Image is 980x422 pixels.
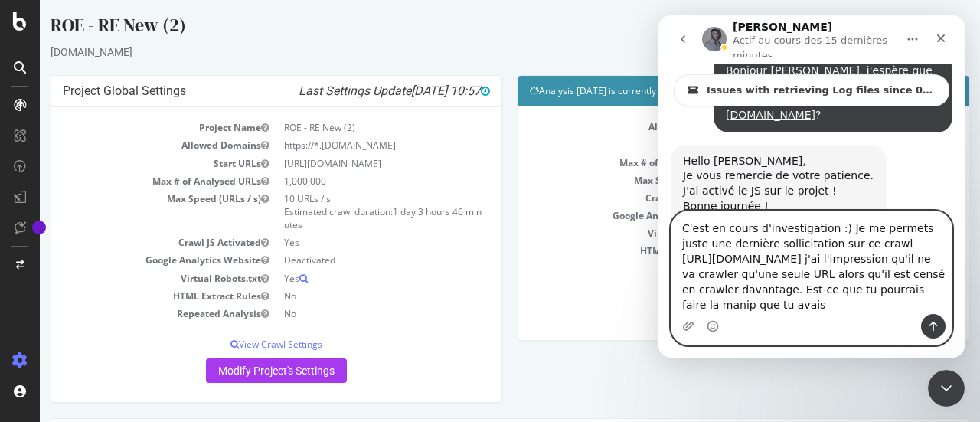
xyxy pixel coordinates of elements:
td: Google Analytics Website [23,251,237,269]
td: [URL][DOMAIN_NAME] [237,155,450,172]
td: Max Speed (URLs / s) [490,172,704,189]
td: Crawl JS Activated [23,234,237,251]
a: Modify Project's Settings [166,358,307,383]
td: Deactivated [237,251,450,269]
td: https://*.[DOMAIN_NAME] [237,136,450,154]
td: Max # of Analysed URLs [23,172,237,190]
td: Google Analytics Website [490,207,704,224]
td: Yes [237,234,450,251]
td: Project Name [23,119,237,136]
td: Virtual Robots.txt [490,224,704,242]
td: 1,000,000 [704,154,917,172]
td: Crawl JS Activated [490,189,704,207]
td: No [237,287,450,305]
td: Virtual Robots.txt [23,270,237,287]
td: https://*.[DOMAIN_NAME] [704,118,917,136]
div: Tooltip anchor [32,221,46,234]
iframe: Intercom live chat [658,15,965,358]
td: Start URLs [23,155,237,172]
td: ROE - RE New (2) [237,119,450,136]
h4: Project Global Settings [23,83,450,99]
td: Max Speed (URLs / s) [23,190,237,234]
td: Allowed Domains [490,118,704,136]
h4: Analysis [DATE] is currently running [490,83,917,99]
td: 10 URLs / s Estimated crawl duration: [237,190,450,234]
span: 1 day 3 hours 46 minutes [244,205,442,231]
td: Max # of Analysed URLs [490,154,704,172]
td: 10 URLs / s [704,172,917,189]
td: HTML Extract Rules [490,242,704,260]
p: View Crawl Settings [23,338,450,351]
td: Repeated Analysis [23,305,237,322]
td: Start URLs [490,136,704,153]
td: HTML Extract Rules [23,287,237,305]
div: ROE - RE New (2) [11,12,929,44]
td: Allowed Domains [23,136,237,154]
div: [DOMAIN_NAME] [11,44,929,60]
i: Last Settings Update [259,83,450,99]
td: Deactivated [704,207,917,224]
a: Watch Live Stats [652,296,756,321]
td: [URL][DOMAIN_NAME] [704,136,917,153]
td: Yes [704,224,917,242]
iframe: Intercom live chat [928,370,965,407]
p: View Crawl Settings [490,275,917,288]
td: Yes [704,189,917,207]
td: No [704,242,917,260]
td: Yes [237,270,450,287]
span: [DATE] 10:57 [371,83,450,98]
td: No [237,305,450,322]
td: 1,000,000 [237,172,450,190]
